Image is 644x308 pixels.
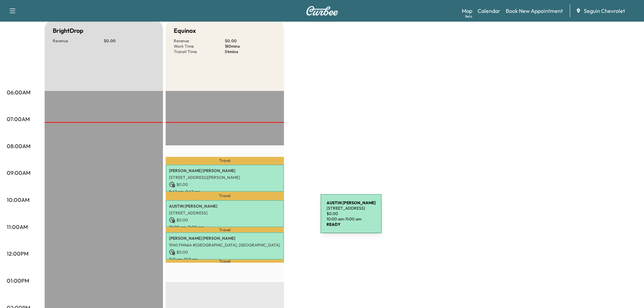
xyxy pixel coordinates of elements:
[166,157,284,165] p: Travel
[462,7,472,15] a: MapBeta
[169,217,281,223] p: $ 0.00
[166,260,284,263] p: Travel
[7,223,28,231] p: 11:00AM
[169,249,281,255] p: $ 0.00
[465,14,472,19] div: Beta
[53,26,84,35] h5: BrightDrop
[166,192,284,200] p: Travel
[174,38,225,44] p: Revenue
[104,38,155,44] p: $ 0.00
[169,182,281,188] p: $ 0.00
[7,250,28,258] p: 12:00PM
[306,6,338,16] img: Curbee Logo
[7,196,29,204] p: 10:00AM
[169,168,281,173] p: [PERSON_NAME] [PERSON_NAME]
[478,7,500,15] a: Calendar
[169,210,281,216] p: [STREET_ADDRESS]
[169,189,281,194] p: 8:42 am - 9:42 am
[169,257,281,262] p: 11:11 am - 12:11 pm
[169,236,281,241] p: [PERSON_NAME] [PERSON_NAME]
[169,224,281,230] p: 10:00 am - 11:00 am
[225,49,276,54] p: 54 mins
[506,7,563,15] a: Book New Appointment
[174,44,225,49] p: Work Time
[174,49,225,54] p: Transit Time
[169,204,281,209] p: AUSTIN [PERSON_NAME]
[7,88,30,96] p: 06:00AM
[7,277,29,285] p: 01:00PM
[166,227,284,232] p: Travel
[7,169,30,177] p: 09:00AM
[169,242,281,248] p: 1940 FM464 #[GEOGRAPHIC_DATA], [GEOGRAPHIC_DATA]
[7,142,30,150] p: 08:00AM
[7,115,30,123] p: 07:00AM
[169,175,281,180] p: [STREET_ADDRESS][PERSON_NAME]
[53,38,104,44] p: Revenue
[225,44,276,49] p: 180 mins
[225,38,276,44] p: $ 0.00
[174,26,196,35] h5: Equinox
[584,7,625,15] span: Seguin Chevrolet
